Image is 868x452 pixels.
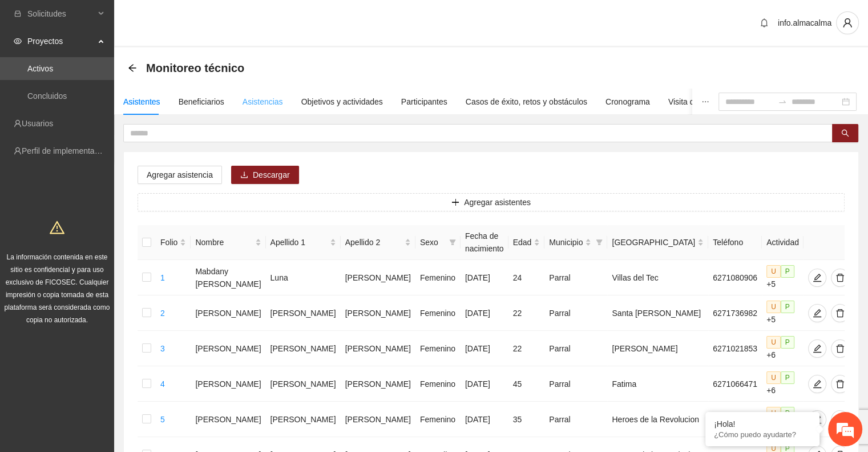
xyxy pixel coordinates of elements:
span: delete [831,379,849,389]
th: Nombre [191,225,265,260]
td: [PERSON_NAME] [341,331,415,366]
td: [PERSON_NAME] [607,331,708,366]
button: delete [831,339,849,358]
td: 22 [508,331,545,366]
span: to [778,97,787,106]
th: Municipio [544,225,607,260]
span: U [766,371,781,384]
span: arrow-left [128,63,137,73]
span: download [240,171,248,180]
button: edit [808,269,826,287]
button: edit [808,375,826,393]
td: [PERSON_NAME] [266,402,341,437]
td: +5 [762,402,804,437]
button: delete [831,375,849,393]
td: Parral [544,402,607,437]
span: bell [756,18,773,27]
td: [PERSON_NAME] [266,295,341,331]
span: P [781,301,794,313]
div: Cronograma [605,95,650,108]
span: U [766,407,781,419]
button: plusAgregar asistentes [138,193,845,211]
td: Parral [544,295,607,331]
th: Apellido 1 [266,225,341,260]
span: inbox [14,10,22,18]
td: 6271736982 [708,295,762,331]
a: Concluidos [27,91,67,101]
div: ¡Hola! [714,419,811,429]
div: Participantes [401,95,447,108]
div: Back [128,63,137,73]
span: Folio [160,236,177,249]
span: user [837,18,858,28]
td: 22 [508,295,545,331]
span: [GEOGRAPHIC_DATA] [612,236,695,249]
div: Chatee con nosotros ahora [59,58,192,73]
span: Edad [513,236,532,249]
td: Heroes de la Revolucion [607,402,708,437]
td: Femenino [415,366,461,402]
td: [PERSON_NAME] [341,260,415,295]
td: [DATE] [461,331,508,366]
span: U [766,265,781,278]
td: Villas del Tec [607,260,708,295]
td: [PERSON_NAME] [191,402,265,437]
textarea: Escriba su mensaje y pulse “Intro” [6,312,217,352]
span: eye [14,37,22,45]
td: 6271080906 [708,260,762,295]
span: Apellido 2 [345,236,402,249]
button: edit [808,410,826,429]
button: bell [755,14,773,32]
span: Nombre [195,236,252,249]
span: filter [449,239,456,246]
div: Beneficiarios [179,95,224,108]
span: U [766,301,781,313]
span: warning [50,220,64,235]
span: search [841,129,849,138]
a: 2 [160,309,165,318]
span: delete [831,344,849,353]
td: [PERSON_NAME] [341,366,415,402]
th: Teléfono [708,225,762,260]
span: filter [447,234,458,251]
td: [DATE] [461,260,508,295]
span: Descargar [253,169,290,181]
a: Perfil de implementadora [22,146,111,155]
button: search [832,124,858,142]
div: Visita de campo y entregables [668,95,775,108]
th: Colonia [607,225,708,260]
td: [PERSON_NAME] [191,331,265,366]
td: [PERSON_NAME] [191,366,265,402]
td: +5 [762,260,804,295]
td: [PERSON_NAME] [341,402,415,437]
button: delete [831,269,849,287]
td: Femenino [415,402,461,437]
span: P [781,371,794,384]
span: edit [809,273,826,282]
span: Agregar asistencia [147,169,213,181]
p: ¿Cómo puedo ayudarte? [714,430,811,439]
span: Proyectos [27,30,95,53]
span: plus [451,198,459,207]
span: edit [809,344,826,353]
td: Fatima [607,366,708,402]
td: Parral [544,260,607,295]
span: delete [831,273,849,282]
button: edit [808,304,826,322]
a: 4 [160,379,165,389]
td: [DATE] [461,402,508,437]
td: [DATE] [461,366,508,402]
td: Femenino [415,295,461,331]
span: edit [809,379,826,389]
span: P [781,407,794,419]
td: Femenino [415,260,461,295]
button: edit [808,339,826,358]
td: Santa [PERSON_NAME] [607,295,708,331]
div: Asistentes [123,95,160,108]
a: Activos [27,64,53,73]
td: 35 [508,402,545,437]
span: swap-right [778,97,787,106]
td: [PERSON_NAME] [266,366,341,402]
td: Parral [544,366,607,402]
th: Edad [508,225,545,260]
